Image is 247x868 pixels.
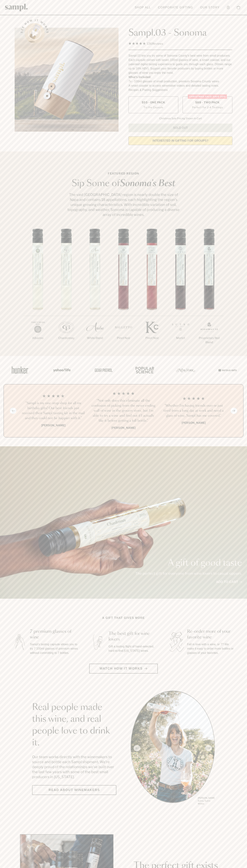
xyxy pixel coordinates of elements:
p: Sampl's tasting capsule allows you to try 7 100ml glasses of premium wines without committing to ... [30,642,79,655]
a: Shop All [133,4,153,11]
small: Try the Capsule [143,105,163,109]
p: Chardonnay [52,336,81,340]
li: 5 / 7 [138,229,166,352]
h3: 7 premium glasses of wine [30,629,79,640]
span: 136 [147,42,152,45]
span: $55 - One Pack [142,101,165,104]
small: Perfect For 2-4 Tastings [192,105,223,109]
em: Sonoma's Best [120,179,175,188]
span: $88 - Two Pack [195,101,220,104]
li: 2 / 4 [91,391,156,430]
li: 6 / 7 [166,229,195,352]
span: Reviews [152,42,163,45]
div: slide 1 [131,691,215,806]
b: [PERSON_NAME] [182,421,206,425]
h2: Sip Some of [66,179,181,188]
p: [PERSON_NAME] Sutro, Sutro Wines [198,797,215,805]
img: Artboard_3_0b291449-6e8c-4d07-b2c2-3f3601a19cd1_x450.png [175,362,196,378]
b: [PERSON_NAME] [41,424,65,427]
img: Artboard_4_28b4d326-c26e-48f9-9c80-911f17d6414e_x450.png [133,362,155,378]
a: Our Story [198,4,221,11]
div: Sampl.03 lets you try some of Sonoma County's best wine from small producers. Each capsule comes ... [128,54,232,75]
h3: The best gift for wine lovers [109,631,157,642]
p: A gift of good taste [135,559,242,567]
a: Add to cart [216,580,242,584]
li: 1 / 7 [24,229,52,352]
a: Corporate Gifting [156,4,195,11]
div: Christmas SALE! Save 20% [188,94,227,99]
li: 7 / 7 [195,229,223,356]
ul: carousel [131,691,215,806]
li: 3 / 7 [81,229,109,352]
button: Next slide [231,408,237,414]
img: Sampl.03 - Sonoma [15,28,119,132]
h1: Sampl.03 - Sonoma [128,28,232,38]
h3: “Not only does this eliminate all the confusion of picking from the never ending wall of wine in ... [91,398,156,423]
li: 1 / 4 [21,391,86,430]
img: Artboard_1_c8cd28af-0030-4af1-819c-248e302c7f06_x450.png [9,362,31,378]
img: Artboard_7_5b34974b-f019-449e-91fb-745f8d0877ee_x450.png [216,362,238,378]
h3: Re-order more of your favorite wine [187,629,236,640]
p: Pinot Noir [138,336,166,340]
img: Artboard_5_7fdae55a-36fd-43f7-8bfd-f74a06a2878e_x450.png [92,362,114,378]
button: See how it works [25,23,45,43]
li: 4 / 7 [109,229,138,352]
li: Recipes & Pairing Suggestions [128,88,232,92]
p: Our team works directly with the winemakers to source and bottle each Sampl shipment. We’re deepl... [32,754,116,779]
div: 136Reviews [128,41,163,46]
li: Christmas Sale Pricing Shown In Cart [157,117,203,120]
li: 3 / 4 [161,391,226,430]
img: Artboard_6_04f9a106-072f-468a-bdd7-f11783b05722_x450.png [51,362,72,378]
p: White Blend [81,336,109,340]
button: Watch how it works [89,664,158,674]
h3: “Sampl is my one-stop shop for all my birthday gifts! Our best friends just received their Sampl ... [21,401,86,421]
li: 2 / 7 [52,229,81,352]
p: Gift a tasting flight of hand-selected, hard-to-find [US_STATE] wines. [109,644,157,653]
h2: Real people made this wine, and real people love to drink it. [32,702,116,749]
h3: “Whether I'm having friends over or just tired from a long day at work and need a glass of wine, ... [161,403,226,418]
button: Sold Out [128,124,232,132]
b: [PERSON_NAME] [111,426,136,430]
p: The vast [GEOGRAPHIC_DATA] region is nearly double the size of Napa and contains 18 appellations,... [66,192,181,217]
p: Fall in love with a wine, or 7? We make it easy to order more bottles or glasses of your favorites. [187,642,236,655]
a: interested in gifting for groups? [128,136,232,145]
button: Previous slide [10,408,16,414]
img: Sampl logo [5,4,28,11]
a: Read about Winemakers [32,785,116,795]
li: A smart coaster to access winemaker videos and detailed tasting notes. [128,84,232,88]
strong: What’s Included: [128,76,151,79]
p: The perfect gift for everyone from wine lovers to casual sippers. [135,571,242,576]
p: Merlot [166,336,195,340]
h2: A gift that gives more [102,616,145,620]
p: Albarino [24,336,52,340]
li: 7x - 100ml glasses of small production, premium Sonoma County wines [128,79,232,84]
p: Proprietary Red Blend [195,336,223,345]
p: Pinot Noir [109,336,138,340]
p: Featured Region [66,171,181,176]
